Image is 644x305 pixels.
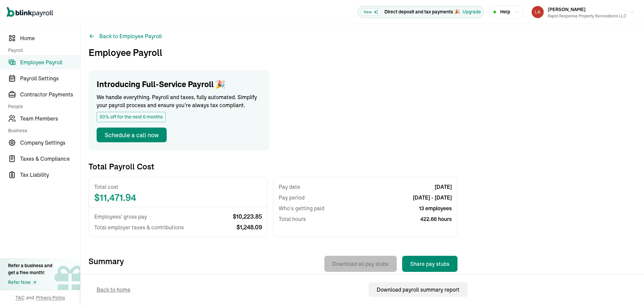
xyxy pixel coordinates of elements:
[20,115,80,123] span: Team Members
[15,294,24,301] span: T&C
[94,194,262,202] span: $ 11,471.94
[89,46,636,60] h3: Employee Payroll
[20,171,80,179] span: Tax Liability
[8,262,52,276] div: Refer a business and get a free month!
[435,183,452,191] span: [DATE]
[463,8,481,15] button: Upgrade
[377,286,460,294] div: Download payroll summary report
[413,194,452,202] span: [DATE] - [DATE]
[89,161,154,172] h3: Total Payroll Cost
[8,47,76,54] span: Payroll
[8,279,52,286] a: Refer Now
[548,6,586,12] span: [PERSON_NAME]
[279,215,306,223] span: Total hours
[233,213,262,221] span: $ 10,223.85
[402,256,458,272] button: Share pay stubs
[548,13,627,19] div: Rapid Response Property Renovations LLC
[97,78,261,90] h1: Introducing Full-Service Payroll 🎉
[105,131,159,140] div: Schedule a call now
[361,8,382,16] span: New
[20,58,80,66] span: Employee Payroll
[500,8,510,15] span: Help
[529,4,637,20] button: [PERSON_NAME]Rapid Response Property Renovations LLC
[97,112,166,122] span: 50% off for the next 6 months
[20,139,80,147] span: Company Settings
[236,223,262,231] span: $ 1,248.09
[94,223,184,231] span: Total employer taxes & contributions
[8,127,76,134] span: Business
[94,213,147,221] span: Employees’ gross pay
[489,5,524,18] button: Help
[369,282,468,297] button: Download payroll summary report
[279,204,324,212] span: Who’s getting paid
[20,155,80,163] span: Taxes & Compliance
[420,215,452,223] span: 422.66 hours
[419,204,452,212] span: 13 employees
[20,90,80,98] span: Contractor Payments
[279,183,300,191] span: Pay date
[20,34,80,42] span: Home
[97,128,167,142] button: Schedule a call now
[384,8,460,15] p: Direct deposit and tax payments 🎉
[20,74,80,82] span: Payroll Settings
[7,2,53,22] nav: Global
[8,103,76,110] span: People
[89,282,139,297] button: Back to home
[97,93,261,109] p: We handle everything. Payroll and taxes, fully automated. Simplify your payroll process and ensur...
[97,286,130,294] span: Back to home
[324,256,397,272] button: Download all pay stubs
[610,273,644,305] iframe: Chat Widget
[94,183,262,191] span: Total cost
[89,256,124,272] h3: Summary
[279,194,305,202] span: Pay period
[36,294,65,301] span: Privacy Policy
[89,32,162,40] button: Back to Employee Payroll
